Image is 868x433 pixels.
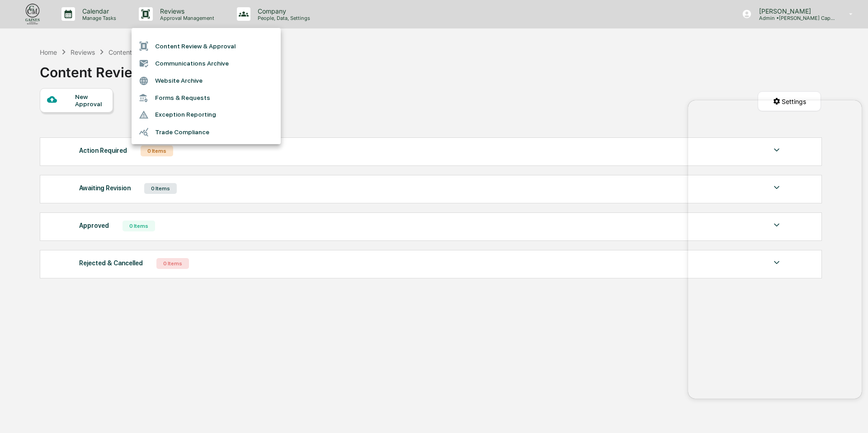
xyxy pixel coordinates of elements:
li: Trade Compliance [132,123,281,141]
li: Content Review & Approval [132,38,281,55]
iframe: Open customer support [839,403,863,428]
li: Communications Archive [132,55,281,72]
li: Exception Reporting [132,106,281,123]
li: Website Archive [132,72,281,89]
li: Forms & Requests [132,89,281,106]
iframe: Customer support window [688,100,862,399]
